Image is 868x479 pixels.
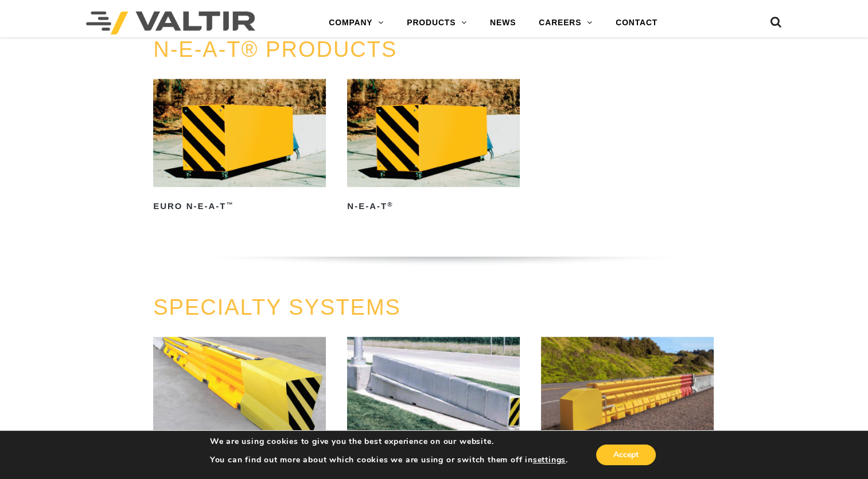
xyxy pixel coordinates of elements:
img: Valtir [86,11,255,34]
a: COMPANY [317,11,395,34]
button: Accept [596,445,656,465]
a: NEWS [478,11,527,34]
a: PRODUCTS [395,11,478,34]
sup: ™ [226,201,233,208]
a: ADIEM® [347,337,520,474]
h2: Euro N-E-A-T [153,198,326,216]
button: settings [533,455,566,465]
a: SPECIALTY SYSTEMS [153,295,401,319]
h2: N-E-A-T [347,198,520,216]
sup: ® [387,201,393,208]
a: ArmorBuffa® [541,337,714,474]
a: CAREERS [527,11,604,34]
a: N-E-A-T® [347,79,520,216]
a: N-E-A-T® PRODUCTS [153,37,397,61]
a: CONTACT [604,11,669,34]
p: You can find out more about which cookies we are using or switch them off in . [210,455,568,465]
a: ACZ-350® [153,337,326,474]
a: Euro N-E-A-T™ [153,79,326,216]
p: We are using cookies to give you the best experience on our website. [210,436,568,447]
